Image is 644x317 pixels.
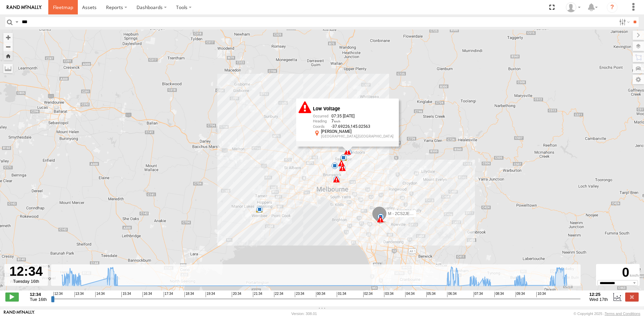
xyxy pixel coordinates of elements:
[597,265,639,280] div: 0
[426,292,436,297] span: 05:34
[3,51,13,60] button: Zoom Home
[616,17,631,27] label: Search Filter Options
[331,124,351,128] span: -37.69226
[384,292,393,297] span: 03:34
[3,42,13,51] button: Zoom out
[313,106,393,111] div: Low Voltage
[30,297,47,302] span: Tue 16th Sep 2025
[474,292,483,297] span: 07:34
[351,124,370,128] span: 145.02563
[625,293,639,301] label: Close
[363,292,373,297] span: 02:34
[563,2,583,12] div: Tye Clark
[295,292,304,297] span: 23:34
[316,292,325,297] span: 00:34
[405,292,415,297] span: 04:34
[274,292,283,297] span: 22:34
[607,2,618,13] i: ?
[574,312,640,316] div: © Copyright 2025 -
[633,75,644,84] label: Map Settings
[164,292,173,297] span: 17:34
[321,129,393,134] div: [PERSON_NAME]
[5,293,19,301] label: Play/Stop
[589,292,608,297] strong: 12:25
[184,292,194,297] span: 18:34
[337,292,346,297] span: 01:34
[536,292,546,297] span: 10:34
[321,134,393,138] div: [GEOGRAPHIC_DATA],[GEOGRAPHIC_DATA]
[313,114,393,119] div: 07:35 [DATE]
[7,5,42,10] img: rand-logo.svg
[3,33,13,42] button: Zoom in
[331,119,340,123] span: 7
[494,292,504,297] span: 08:34
[605,312,640,316] a: Terms and Conditions
[388,211,446,216] span: M - 2CS2JE - [PERSON_NAME]
[589,297,608,302] span: Wed 17th Sep 2025
[95,292,105,297] span: 14:34
[516,292,525,297] span: 09:34
[53,292,63,297] span: 12:34
[14,17,19,27] label: Search Query
[3,64,13,73] label: Measure
[232,292,241,297] span: 20:34
[253,292,262,297] span: 21:34
[206,292,215,297] span: 19:34
[74,292,84,297] span: 13:34
[143,292,152,297] span: 16:34
[291,312,317,316] div: Version: 308.01
[121,292,131,297] span: 15:34
[30,292,47,297] strong: 12:34
[4,310,35,317] a: Visit our Website
[447,292,457,297] span: 06:34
